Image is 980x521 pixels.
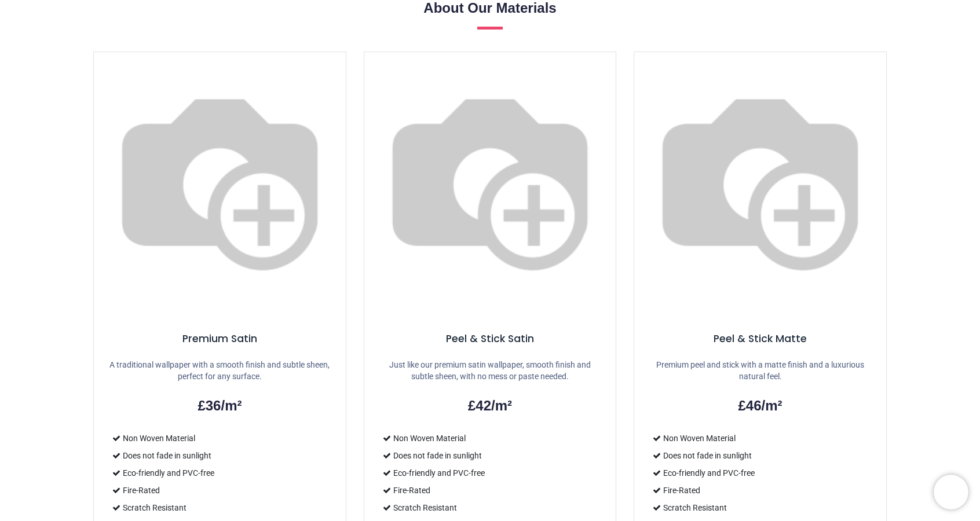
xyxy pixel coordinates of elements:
[648,464,872,482] li: Eco-friendly and PVC-free
[364,52,616,304] img: Wallpaper_and_hand.jpg
[108,482,332,499] li: Fire-Rated
[378,359,602,382] p: Just like our premium satin wallpaper, smooth finish and subtle sheen, with no mess or paste needed.
[108,359,332,382] p: A traditional wallpaper with a smooth finish and subtle sheen, perfect for any surface.
[378,430,602,447] li: Non Woven Material
[648,332,872,346] h5: Peel & Stick Matte
[108,499,332,516] li: Scratch Resistant
[94,52,346,304] img: Wallpaper_only.jpg
[634,52,886,304] img: Wallpaper_hand_and_overlay%20%281%29.jpg
[648,359,872,382] p: Premium peel and stick with a matte finish and a luxurious natural feel.
[108,332,332,346] h5: Premium Satin
[648,482,872,499] li: Fire-Rated
[378,464,602,482] li: Eco-friendly and PVC-free
[378,396,602,416] h2: £42/m²
[648,499,872,516] li: Scratch Resistant
[934,475,968,509] iframe: Brevo live chat
[378,499,602,516] li: Scratch Resistant
[648,447,872,464] li: Does not fade in sunlight
[648,430,872,447] li: Non Woven Material
[108,447,332,464] li: Does not fade in sunlight
[378,447,602,464] li: Does not fade in sunlight
[108,464,332,482] li: Eco-friendly and PVC-free
[378,332,602,346] h5: Peel & Stick Satin
[108,396,332,416] h2: £36/m²
[648,396,872,416] h2: £46/m²
[378,482,602,499] li: Fire-Rated
[108,430,332,447] li: Non Woven Material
